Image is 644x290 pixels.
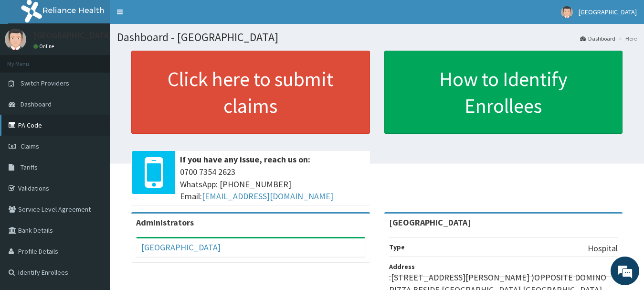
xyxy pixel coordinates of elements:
[580,34,615,43] a: Dashboard
[389,243,405,251] b: Type
[33,31,112,40] p: [GEOGRAPHIC_DATA]
[117,31,637,43] h1: Dashboard - [GEOGRAPHIC_DATA]
[21,100,52,108] span: Dashboard
[389,217,471,228] strong: [GEOGRAPHIC_DATA]
[141,242,221,253] a: [GEOGRAPHIC_DATA]
[180,154,310,165] b: If you have any issue, reach us on:
[384,51,623,134] a: How to Identify Enrollees
[21,163,38,172] span: Tariffs
[389,262,415,271] b: Address
[579,8,637,16] span: [GEOGRAPHIC_DATA]
[561,6,573,18] img: User Image
[588,242,618,255] p: Hospital
[616,34,637,43] li: Here
[136,217,194,228] b: Administrators
[5,29,26,50] img: User Image
[180,166,365,203] span: 0700 7354 2623 WhatsApp: [PHONE_NUMBER] Email:
[21,79,69,87] span: Switch Providers
[21,142,39,150] span: Claims
[202,191,333,202] a: [EMAIL_ADDRESS][DOMAIN_NAME]
[33,43,56,50] a: Online
[131,51,370,134] a: Click here to submit claims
